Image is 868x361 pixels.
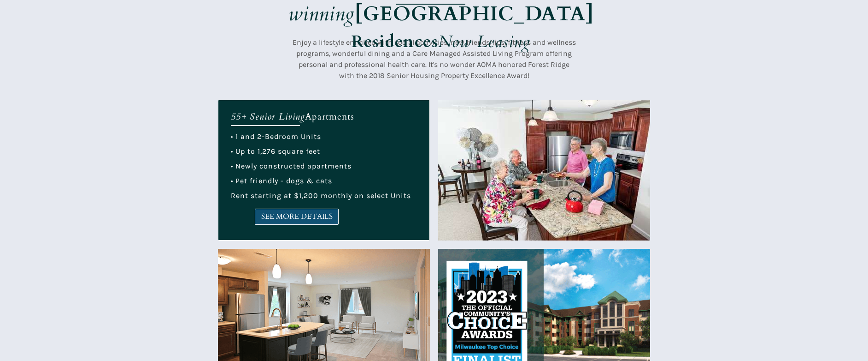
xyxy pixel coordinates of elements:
[231,162,352,170] span: • Newly constructed apartments
[231,132,321,141] span: • 1 and 2-Bedroom Units
[305,110,354,123] span: Apartments
[255,209,339,225] a: SEE MORE DETAILS
[231,147,320,156] span: • Up to 1,276 square feet
[255,212,338,221] span: SEE MORE DETAILS
[352,30,438,53] strong: Residences
[231,110,305,123] em: 55+ Senior Living
[231,191,411,200] span: Rent starting at $1,200 monthly on select Units
[438,30,530,53] em: Now Leasing
[231,176,332,185] span: • Pet friendly - dogs & cats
